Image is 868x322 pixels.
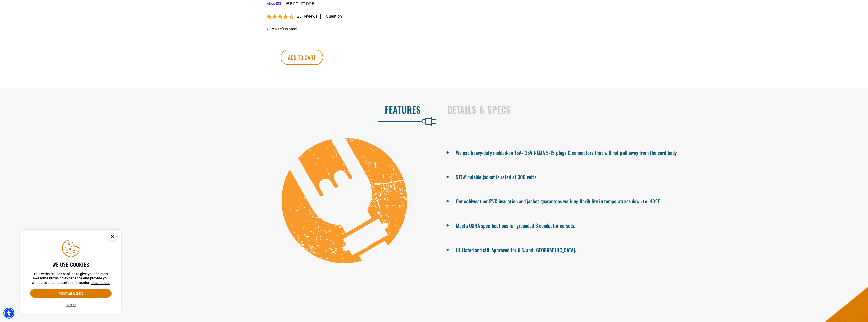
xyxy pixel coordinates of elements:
button: Accept all & close [30,289,112,298]
h2: Details & Specs [447,104,858,115]
button: Close this option [103,230,121,245]
a: This website uses cookies to give you the most awesome browsing experience and provide you with r... [91,281,110,285]
span: Only [267,27,274,31]
span: Left In Stock [278,27,298,31]
li: SJTW outside jacket is rated at 300 volts. [456,172,851,181]
aside: Cookie Consent [20,230,121,314]
li: We use heavy-duty molded-on 15A-125V NEMA 5-15 plugs & connectors that will not pull away from th... [456,147,851,157]
p: This website uses cookies to give you the most awesome browsing experience and provide you with r... [30,272,112,285]
button: Decline [64,302,77,308]
span: 6 [275,27,277,31]
li: Our coldweather PVC insulation and jacket guarantees working flexibility in temperatures down to ... [456,196,851,205]
li: UL Listed and cUL Approved for U.S. and [GEOGRAPHIC_DATA]. [456,245,851,254]
li: Meets OSHA specifications for grounded 3 conductor corsets. [456,220,851,230]
span: 4.70 stars [267,14,295,19]
span: 23 reviews [297,14,317,19]
button: Add to cart [281,50,323,65]
span: 1 question [323,14,342,19]
div: Accessibility Menu [3,308,14,319]
h2: Features [11,104,421,115]
h2: We use cookies [30,261,112,268]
